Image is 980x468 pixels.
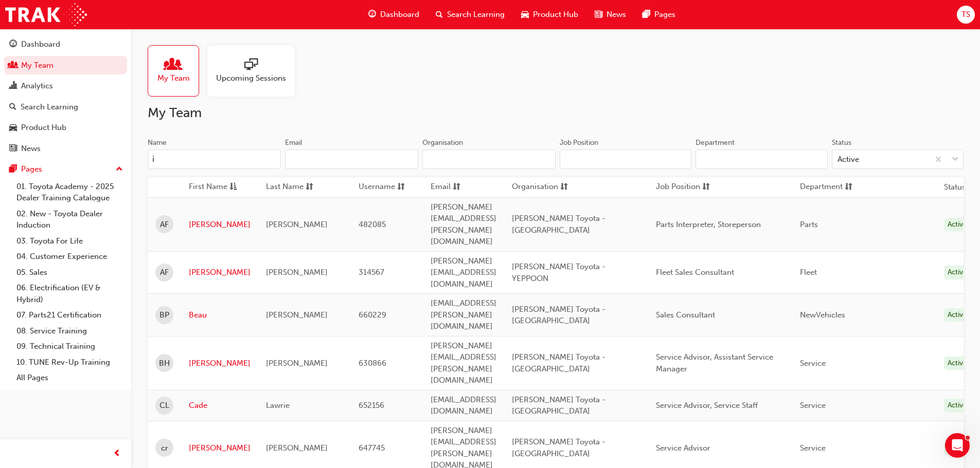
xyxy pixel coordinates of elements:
span: [EMAIL_ADDRESS][DOMAIN_NAME] [431,395,496,416]
span: [PERSON_NAME] [266,220,328,229]
span: sorting-icon [845,181,852,194]
input: Department [696,149,827,169]
span: [PERSON_NAME][EMAIL_ADDRESS][PERSON_NAME][DOMAIN_NAME] [431,341,496,385]
span: [PERSON_NAME] [266,443,328,453]
span: car-icon [9,123,17,133]
span: [PERSON_NAME] Toyota - [GEOGRAPHIC_DATA] [512,305,605,326]
button: Emailsorting-icon [431,181,487,194]
div: Pages [21,163,42,175]
div: Active [944,399,971,413]
span: Username [359,181,395,194]
span: 482085 [359,220,386,229]
span: [PERSON_NAME] [266,359,328,368]
span: [EMAIL_ADDRESS][PERSON_NAME][DOMAIN_NAME] [431,298,496,331]
span: My Team [157,72,190,84]
span: 314567 [359,268,384,277]
a: 05. Sales [12,265,127,280]
div: Product Hub [21,122,66,134]
span: pages-icon [643,8,650,21]
span: news-icon [9,144,17,154]
a: search-iconSearch Learning [427,4,513,25]
span: News [607,9,626,21]
span: Email [431,181,451,194]
div: Active [944,441,971,455]
a: pages-iconPages [634,4,684,25]
button: DashboardMy TeamAnalyticsSearch LearningProduct HubNews [4,33,127,160]
span: Service Advisor, Assistant Service Manager [656,352,773,373]
span: 630866 [359,359,386,368]
span: Department [800,181,843,194]
div: Active [944,308,971,322]
span: down-icon [952,153,959,166]
span: search-icon [9,103,16,112]
iframe: Intercom live chat [945,433,970,458]
span: Service Advisor [656,443,710,453]
h2: My Team [148,105,964,121]
span: [PERSON_NAME] [266,268,328,277]
span: Lawrie [266,401,290,410]
span: Product Hub [533,9,578,21]
span: news-icon [595,8,602,21]
button: Pages [4,160,127,179]
a: Trak [5,3,87,26]
span: people-icon [9,61,17,70]
a: [PERSON_NAME] [189,442,251,454]
span: sorting-icon [397,181,405,194]
input: Email [285,149,418,169]
span: [PERSON_NAME] Toyota - [GEOGRAPHIC_DATA] [512,437,605,458]
a: 07. Parts21 Certification [12,307,127,323]
span: sorting-icon [560,181,568,194]
a: 08. Service Training [12,323,127,339]
span: BP [159,309,169,321]
span: pages-icon [9,165,17,174]
span: Parts [800,220,818,229]
a: News [4,139,127,158]
a: Beau [189,309,251,321]
a: 09. Technical Training [12,339,127,354]
span: sorting-icon [306,181,313,194]
span: search-icon [436,8,443,21]
a: car-iconProduct Hub [513,4,586,25]
button: Usernamesorting-icon [359,181,415,194]
span: Sales Consultant [656,310,715,320]
a: Cade [189,400,251,411]
a: 01. Toyota Academy - 2025 Dealer Training Catalogue [12,179,127,206]
a: Analytics [4,77,127,96]
span: Service [800,401,826,410]
span: NewVehicles [800,310,845,320]
div: Job Position [560,138,598,148]
span: [PERSON_NAME][EMAIL_ADDRESS][PERSON_NAME][DOMAIN_NAME] [431,202,496,247]
button: Organisationsorting-icon [512,181,568,194]
a: Product Hub [4,118,127,137]
span: [PERSON_NAME][EMAIL_ADDRESS][DOMAIN_NAME] [431,256,496,289]
span: Last Name [266,181,304,194]
span: car-icon [521,8,529,21]
div: Name [148,138,167,148]
span: 652156 [359,401,384,410]
div: Organisation [422,138,463,148]
span: sessionType_ONLINE_URL-icon [244,58,258,72]
th: Status [944,181,966,193]
button: Job Positionsorting-icon [656,181,712,194]
span: [PERSON_NAME] Toyota - [GEOGRAPHIC_DATA] [512,214,605,235]
span: Service [800,443,826,453]
a: [PERSON_NAME] [189,219,251,231]
a: news-iconNews [586,4,634,25]
a: Dashboard [4,35,127,54]
a: Upcoming Sessions [207,45,303,97]
a: guage-iconDashboard [360,4,427,25]
div: Active [944,218,971,232]
span: chart-icon [9,82,17,91]
button: Last Namesorting-icon [266,181,323,194]
div: Active [944,357,971,370]
span: sorting-icon [702,181,710,194]
button: Departmentsorting-icon [800,181,857,194]
div: Email [285,138,302,148]
span: asc-icon [229,181,237,194]
span: Parts Interpreter, Storeperson [656,220,761,229]
div: Analytics [21,80,53,92]
span: [PERSON_NAME] Toyota - YEPPOON [512,262,605,283]
a: My Team [148,45,207,97]
a: 02. New - Toyota Dealer Induction [12,206,127,233]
